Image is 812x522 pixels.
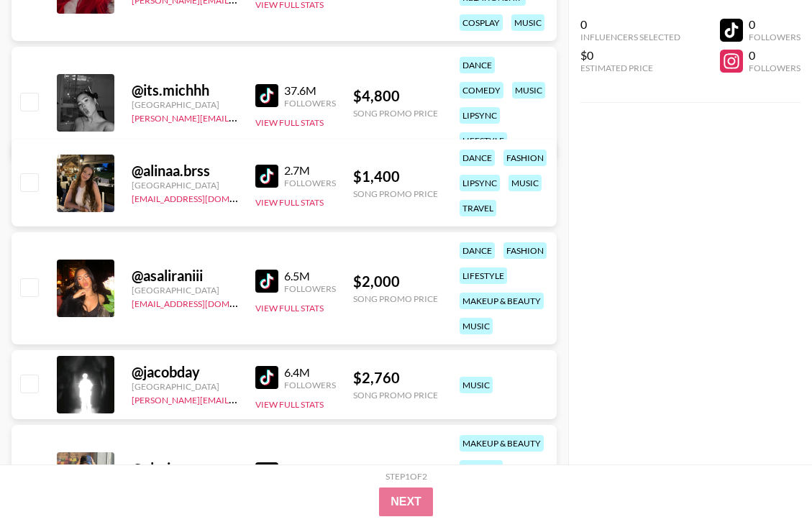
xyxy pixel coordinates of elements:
div: 2.7M [284,163,336,178]
div: 37.6M [284,83,336,98]
div: @ asaliraniii [132,267,238,285]
div: cosplay [460,14,503,31]
button: View Full Stats [255,117,324,128]
div: 6.4M [284,365,336,380]
div: music [511,14,544,31]
div: 1.1M [284,462,336,476]
div: @ jacobday [132,363,238,381]
a: [EMAIL_ADDRESS][DOMAIN_NAME] [132,191,276,204]
div: dance [460,150,495,166]
div: music [512,82,545,99]
div: 0 [580,17,680,32]
button: Next [379,487,433,516]
div: lifestyle [460,132,507,149]
div: fashion [503,150,547,166]
img: TikTok [255,462,278,485]
iframe: Drift Widget Chat Controller [740,450,795,505]
img: TikTok [255,165,278,188]
div: Followers [749,63,800,73]
div: fashion [460,460,503,477]
div: 0 [749,17,800,32]
div: Followers [284,283,336,294]
div: @ alinaa.brss [132,162,238,180]
div: @ its.michhh [132,81,238,99]
div: travel [460,200,496,216]
button: View Full Stats [255,197,324,208]
div: Song Promo Price [353,390,438,400]
div: $ 1,400 [353,168,438,186]
img: TikTok [255,366,278,389]
div: makeup & beauty [460,293,544,309]
div: [GEOGRAPHIC_DATA] [132,99,238,110]
div: $ 2,760 [353,369,438,387]
div: 6.5M [284,269,336,283]
div: lipsync [460,175,500,191]
a: [PERSON_NAME][EMAIL_ADDRESS][DOMAIN_NAME] [132,110,345,124]
div: lipsync [460,107,500,124]
div: Estimated Price [580,63,680,73]
div: Followers [749,32,800,42]
div: Followers [284,98,336,109]
div: music [460,377,493,393]
div: [GEOGRAPHIC_DATA] [132,180,238,191]
div: Followers [284,178,336,188]
div: dance [460,57,495,73]
div: fashion [503,242,547,259]
div: $ 2,000 [353,273,438,290]
div: @ clari_cremaschi [132,459,238,477]
button: View Full Stats [255,303,324,313]
div: [GEOGRAPHIC_DATA] [132,285,238,296]
div: Song Promo Price [353,108,438,119]
div: makeup & beauty [460,435,544,452]
div: 0 [749,48,800,63]
div: Step 1 of 2 [386,471,427,482]
img: TikTok [255,84,278,107]
div: $0 [580,48,680,63]
div: Song Promo Price [353,293,438,304]
div: dance [460,242,495,259]
div: Influencers Selected [580,32,680,42]
div: lifestyle [460,267,507,284]
div: music [508,175,542,191]
div: Song Promo Price [353,188,438,199]
div: comedy [460,82,503,99]
div: $ 4,800 [353,87,438,105]
div: Followers [284,380,336,390]
a: [EMAIL_ADDRESS][DOMAIN_NAME] [132,296,276,309]
a: [PERSON_NAME][EMAIL_ADDRESS][DOMAIN_NAME] [132,392,345,406]
div: [GEOGRAPHIC_DATA] [132,381,238,392]
div: music [460,318,493,334]
img: TikTok [255,270,278,293]
button: View Full Stats [255,399,324,410]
